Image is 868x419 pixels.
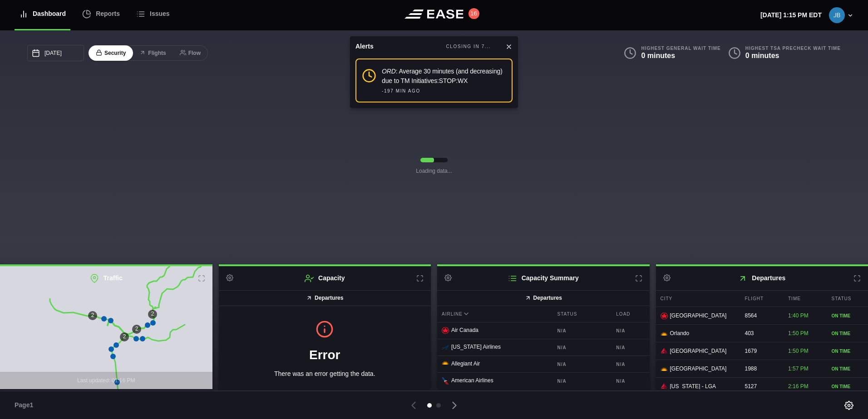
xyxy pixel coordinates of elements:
[740,378,782,395] div: 5127
[451,361,480,367] span: Allegiant Air
[132,45,173,61] button: Flights
[219,290,431,306] button: Departures
[788,348,809,354] span: 1:50 PM
[233,369,417,379] p: There was an error getting the data.
[832,330,864,337] div: ON TIME
[670,382,716,390] span: [US_STATE] - LGA
[641,45,720,51] b: Highest General Wait Time
[89,45,133,61] button: Security
[382,67,506,86] div: : Average 30 minutes (and decreasing) due to TM Initiatives:STOP:WX
[740,291,782,307] div: Flight
[670,329,690,337] span: Orlando
[829,7,845,23] img: be0d2eec6ce3591e16d61ee7af4da0ae
[557,378,605,385] b: N/A
[451,377,493,384] span: American Airlines
[832,312,864,319] div: ON TIME
[557,327,605,334] b: N/A
[355,42,374,51] div: Alerts
[616,344,645,351] b: N/A
[832,348,864,355] div: ON TIME
[557,361,605,368] b: N/A
[784,291,825,307] div: Time
[451,344,501,350] span: [US_STATE] Airlines
[745,45,841,51] b: Highest TSA PreCheck Wait Time
[641,52,675,59] b: 0 minutes
[670,347,727,355] span: [GEOGRAPHIC_DATA]
[469,8,479,19] button: 16
[148,310,157,319] div: 2
[670,365,727,373] span: [GEOGRAPHIC_DATA]
[740,325,782,342] div: 403
[219,266,431,290] h2: Capacity
[416,167,452,175] b: Loading data...
[832,383,864,390] div: ON TIME
[451,327,478,333] span: Air Canada
[740,360,782,377] div: 1988
[670,312,727,320] span: [GEOGRAPHIC_DATA]
[120,332,129,341] div: 2
[233,346,417,365] h1: Error
[553,306,610,322] div: Status
[132,325,141,334] div: 2
[27,45,84,61] input: mm/dd/yyyy
[760,10,822,20] p: [DATE] 1:15 PM EDT
[788,383,809,390] span: 2:16 PM
[446,43,491,50] div: CLOSING IN 7...
[382,88,420,94] div: -197 MIN AGO
[616,378,645,385] b: N/A
[382,68,396,75] em: ORD
[788,330,809,336] span: 1:50 PM
[437,290,650,306] button: Departures
[612,306,649,322] div: Load
[437,306,551,322] div: Airline
[656,291,738,307] div: City
[15,400,37,410] span: Page 1
[437,266,650,290] h2: Capacity Summary
[788,365,809,372] span: 1:57 PM
[745,52,779,59] b: 0 minutes
[740,307,782,324] div: 8564
[616,327,645,334] b: N/A
[788,312,809,319] span: 1:40 PM
[88,311,97,320] div: 2
[616,361,645,368] b: N/A
[557,344,605,351] b: N/A
[740,342,782,360] div: 1679
[832,365,864,372] div: ON TIME
[173,45,208,61] button: Flow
